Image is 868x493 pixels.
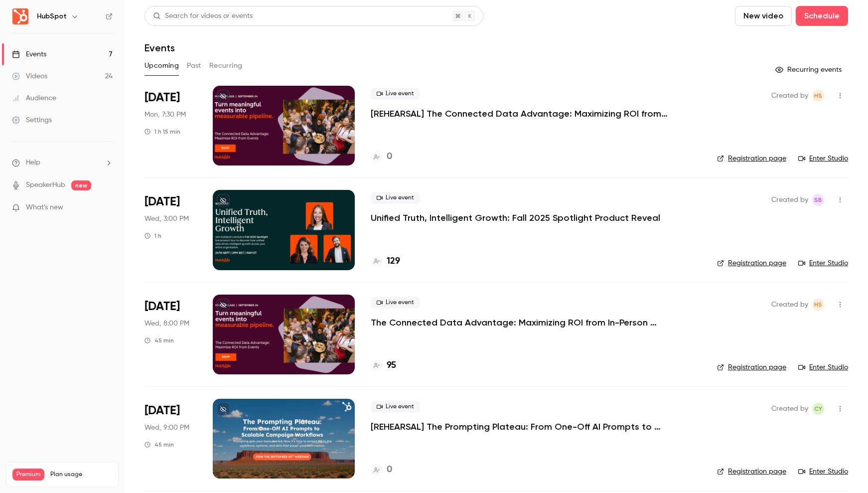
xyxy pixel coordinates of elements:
a: Enter Studio [798,362,848,372]
a: 95 [371,359,396,372]
h6: HubSpot [37,11,67,21]
span: Celine Yung [812,403,824,415]
span: [DATE] [145,299,180,315]
div: Sep 24 Wed, 2:00 PM (Europe/London) [145,190,197,270]
div: 1 h 15 min [145,128,180,136]
div: 45 min [145,336,174,344]
span: What's new [26,202,63,213]
img: HubSpot [12,8,28,24]
span: Live event [371,192,420,204]
span: Premium [12,469,44,481]
span: HS [814,90,822,102]
a: [REHEARSAL] The Prompting Plateau: From One-Off AI Prompts to Scalable Campaign Workflows [371,421,670,433]
span: Wed, 8:00 PM [145,319,189,329]
span: [DATE] [145,403,180,419]
div: 45 min [145,441,174,449]
div: Sep 24 Wed, 3:00 PM (America/New York) [145,399,197,479]
li: help-dropdown-opener [12,158,113,168]
span: Wed, 3:00 PM [145,214,189,224]
a: Registration page [717,467,786,477]
span: Live event [371,401,420,413]
a: Enter Studio [798,154,848,164]
button: New video [735,6,792,26]
div: Audience [12,93,56,103]
button: Upcoming [145,58,179,74]
div: Search for videos or events [153,11,253,21]
div: Sep 15 Mon, 11:30 AM (America/Denver) [145,86,197,165]
span: Created by [771,90,808,102]
span: Plan usage [50,471,112,479]
span: [DATE] [145,90,180,106]
a: Registration page [717,362,786,372]
div: 1 h [145,232,161,240]
a: Enter Studio [798,467,848,477]
h1: Events [145,42,175,54]
a: 129 [371,255,400,268]
button: Schedule [796,6,848,26]
h4: 95 [387,359,396,372]
span: Sharan Bansal [812,194,824,206]
button: Recurring events [771,62,848,78]
button: Past [187,58,201,74]
a: Enter Studio [798,258,848,268]
span: Created by [771,403,808,415]
div: Events [12,49,46,59]
span: Live event [371,88,420,100]
a: SpeakerHub [26,180,65,190]
a: Unified Truth, Intelligent Growth: Fall 2025 Spotlight Product Reveal [371,212,660,224]
span: Mon, 7:30 PM [145,110,186,120]
span: [DATE] [145,194,180,210]
span: Wed, 9:00 PM [145,423,189,433]
a: 0 [371,150,392,164]
span: CY [814,403,822,415]
div: Sep 24 Wed, 12:00 PM (America/Denver) [145,295,197,374]
a: The Connected Data Advantage: Maximizing ROI from In-Person Events [371,317,670,329]
iframe: Noticeable Trigger [101,203,113,212]
a: Registration page [717,258,786,268]
button: Recurring [209,58,243,74]
span: Created by [771,194,808,206]
span: Heather Smyth [812,299,824,311]
span: Created by [771,299,808,311]
h4: 129 [387,255,400,268]
span: Heather Smyth [812,90,824,102]
span: new [71,180,91,190]
span: Live event [371,297,420,309]
span: SB [814,194,822,206]
span: HS [814,299,822,311]
div: Settings [12,115,52,125]
a: Registration page [717,154,786,164]
h4: 0 [387,463,392,477]
a: [REHEARSAL] The Connected Data Advantage: Maximizing ROI from In-Person Events [371,108,670,120]
div: Videos [12,71,47,81]
h4: 0 [387,150,392,164]
a: 0 [371,463,392,477]
span: Help [26,158,40,168]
